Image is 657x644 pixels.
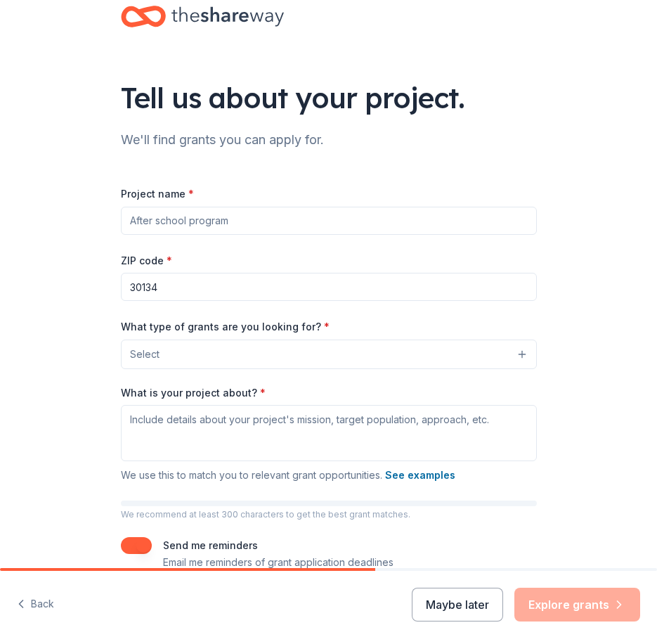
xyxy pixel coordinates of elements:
input: After school program [121,207,537,235]
p: Email me reminders of grant application deadlines [163,554,393,571]
button: Back [17,590,54,619]
button: Maybe later [412,588,503,622]
p: We recommend at least 300 characters to get the best grant matches. [121,509,537,520]
span: We use this to match you to relevant grant opportunities. [121,469,455,481]
label: What is your project about? [121,386,266,400]
span: Select [130,346,160,363]
div: We'll find grants you can apply for. [121,129,537,151]
button: See examples [385,467,455,484]
button: Select [121,340,537,369]
input: 12345 (U.S. only) [121,273,537,301]
label: ZIP code [121,254,172,268]
label: Send me reminders [163,539,258,551]
div: Tell us about your project. [121,78,537,117]
label: What type of grants are you looking for? [121,320,330,334]
label: Project name [121,187,194,201]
